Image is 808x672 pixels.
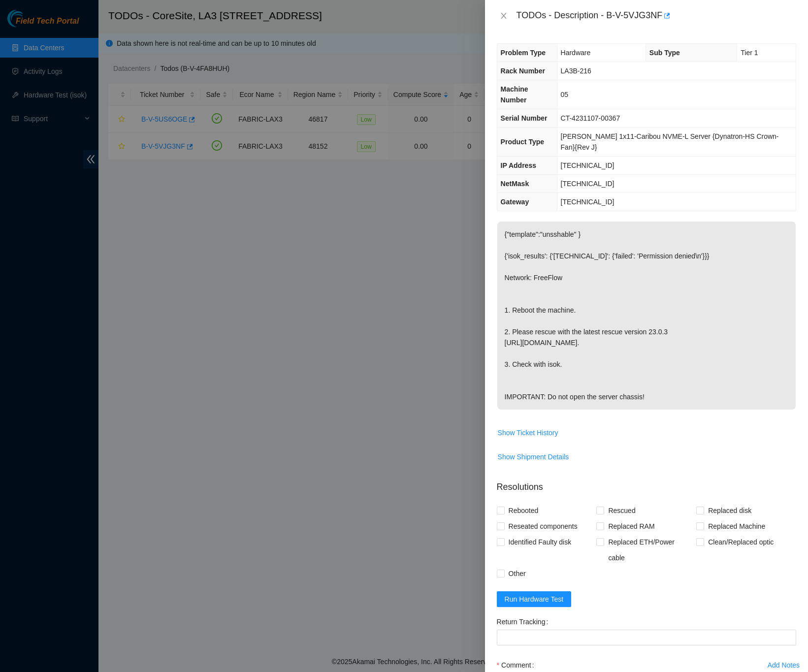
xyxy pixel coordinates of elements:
button: Close [497,11,511,21]
span: Product Type [501,138,544,146]
button: Run Hardware Test [497,591,572,607]
span: Problem Type [501,49,546,57]
span: Machine Number [501,85,528,104]
span: IP Address [501,161,536,169]
div: TODOs - Description - B-V-5VJG3NF [517,8,796,24]
span: Other [505,566,530,581]
span: Sub Type [649,49,680,57]
span: [TECHNICAL_ID] [561,161,614,169]
input: Return Tracking [497,630,796,645]
button: Show Ticket History [497,425,559,441]
p: Resolutions [497,473,796,494]
span: Rescued [604,503,639,518]
span: Show Ticket History [498,427,558,438]
div: Add Notes [768,662,800,669]
span: Replaced ETH/Power cable [604,534,696,566]
span: Clean/Replaced optic [704,534,777,550]
span: NetMask [501,180,529,188]
span: Gateway [501,198,529,206]
span: Hardware [561,49,591,57]
span: Replaced Machine [704,518,769,534]
label: Return Tracking [497,614,552,630]
span: Tier 1 [741,49,758,57]
span: Rebooted [505,503,543,518]
span: Rack Number [501,67,545,75]
span: Serial Number [501,114,548,122]
span: Run Hardware Test [505,594,564,605]
span: Replaced RAM [604,518,658,534]
span: Reseated components [505,518,582,534]
span: [TECHNICAL_ID] [561,198,614,206]
span: [TECHNICAL_ID] [561,180,614,188]
span: Show Shipment Details [498,451,569,462]
p: {"template":"unsshable" } {'isok_results': {'[TECHNICAL_ID]': {'failed': 'Permission denied\n'}}}... [497,222,796,410]
span: [PERSON_NAME] 1x11-Caribou NVME-L Server {Dynatron-HS Crown-Fan}{Rev J} [561,132,779,151]
span: close [500,12,508,20]
span: Identified Faulty disk [505,534,576,550]
span: 05 [561,91,569,98]
span: Replaced disk [704,503,755,518]
span: LA3B-216 [561,67,591,75]
span: CT-4231107-00367 [561,114,620,122]
button: Show Shipment Details [497,449,570,465]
